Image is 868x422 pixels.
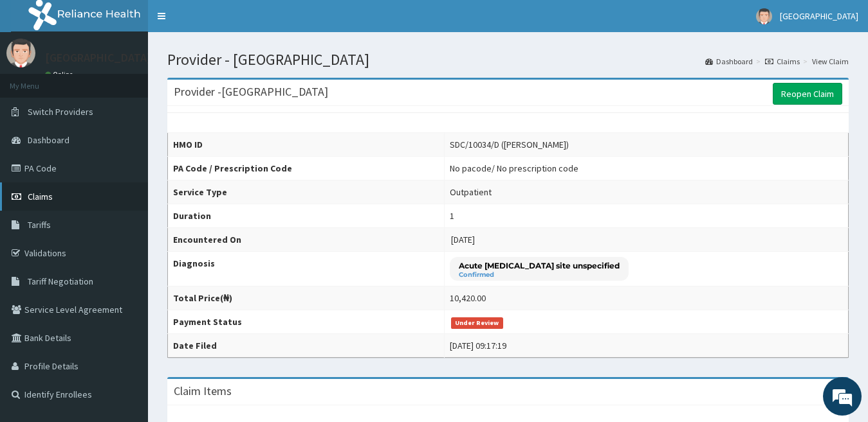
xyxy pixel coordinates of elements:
[168,204,445,228] th: Duration
[168,252,445,286] th: Diagnosis
[168,157,445,180] th: PA Code / Prescription Code
[167,51,849,68] h1: Provider - [GEOGRAPHIC_DATA]
[756,8,772,24] img: User Image
[28,276,93,287] span: Tariff Negotiation
[773,83,842,105] a: Reopen Claim
[28,134,69,146] span: Dashboard
[168,228,445,252] th: Encountered On
[174,385,232,397] h3: Claim Items
[28,191,53,202] span: Claims
[168,286,445,310] th: Total Price(₦)
[67,72,216,89] div: Chat with us now
[451,317,503,329] span: Under Review
[24,64,52,96] img: d_794563401_company_1708531726252_794563401
[6,39,35,67] img: User Image
[75,128,178,258] span: We're online!
[45,52,151,64] p: [GEOGRAPHIC_DATA]
[6,283,245,328] textarea: Type your message and hit 'Enter'
[168,310,445,334] th: Payment Status
[451,234,475,245] span: [DATE]
[174,86,328,98] h3: Provider - [GEOGRAPHIC_DATA]
[459,260,620,271] p: Acute [MEDICAL_DATA] site unspecified
[450,138,569,151] div: SDC/10034/D ([PERSON_NAME])
[780,10,858,22] span: [GEOGRAPHIC_DATA]
[765,56,800,67] a: Claims
[450,209,454,222] div: 1
[211,6,242,37] div: Minimize live chat window
[168,133,445,157] th: HMO ID
[28,219,51,231] span: Tariffs
[45,70,76,79] a: Online
[812,56,849,67] a: View Claim
[168,334,445,358] th: Date Filed
[705,56,753,67] a: Dashboard
[450,186,492,198] div: Outpatient
[450,162,578,175] div: No pacode / No prescription code
[168,180,445,204] th: Service Type
[450,292,486,304] div: 10,420.00
[459,272,620,278] small: Confirmed
[450,339,506,352] div: [DATE] 09:17:19
[28,106,93,118] span: Switch Providers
